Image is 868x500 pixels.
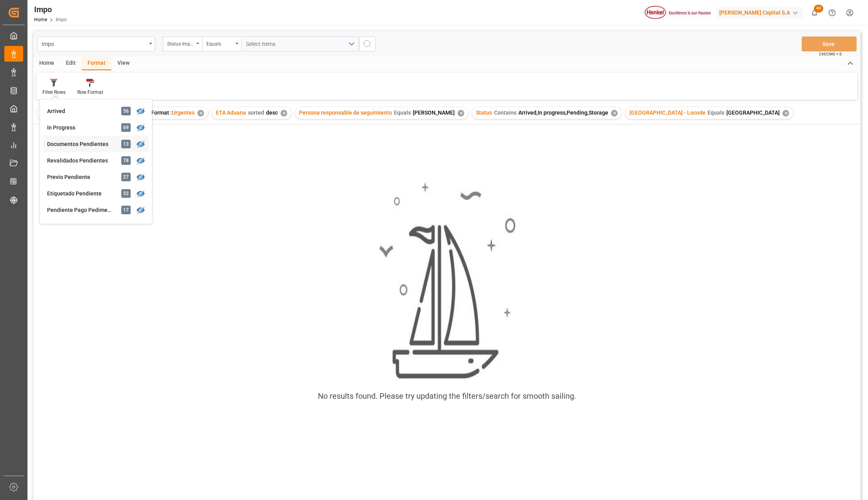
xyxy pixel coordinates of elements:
[172,109,195,116] span: Urgentes
[121,206,131,214] div: 17
[34,4,67,15] div: Impo
[819,51,842,57] span: Ctrl/CMD + S
[47,173,116,181] div: Previo Pendiente
[802,36,857,51] button: Save
[248,109,264,116] span: sorted
[139,109,172,116] span: Row Format :
[281,110,287,117] div: ✕
[47,190,116,198] div: Etiquetado Pendiente
[82,57,111,70] div: Format
[77,89,103,96] div: Row Format
[246,41,279,47] span: Select Items
[121,189,131,198] div: 52
[197,110,204,117] div: ✕
[611,110,618,117] div: ✕
[47,140,116,148] div: Documentos Pendientes
[241,36,359,51] button: open menu
[216,109,246,116] span: ETA Aduana
[318,390,576,402] div: No results found. Please try updating the filters/search for smooth sailing.
[121,156,131,165] div: 78
[359,36,376,51] button: search button
[394,109,411,116] span: Equals
[42,38,146,48] div: Impo
[378,181,516,381] img: smooth_sailing.jpeg
[121,123,131,132] div: 69
[47,157,116,165] div: Revalidados Pendientes
[266,109,278,116] span: desc
[47,107,116,115] div: Arrived
[163,36,202,51] button: open menu
[47,124,116,132] div: In Progress
[47,206,116,214] div: Pendiente Pago Pedimento
[494,109,516,116] span: Contains
[716,5,806,20] button: [PERSON_NAME] Capital S.A
[782,110,789,117] div: ✕
[518,109,608,116] span: Arrived,In progress,Pending,Storage
[121,140,131,148] div: 13
[708,109,724,116] span: Equals
[60,57,82,70] div: Edit
[823,4,841,22] button: Help Center
[476,109,492,116] span: Status
[629,109,706,116] span: [GEOGRAPHIC_DATA] - Locode
[202,36,241,51] button: open menu
[42,89,66,96] div: Filter Rows
[121,107,131,115] div: 56
[458,110,464,117] div: ✕
[726,109,780,116] span: [GEOGRAPHIC_DATA]
[206,38,233,47] div: Equals
[167,38,194,47] div: Status Importación
[37,36,155,51] button: open menu
[806,4,823,22] button: show 43 new notifications
[299,109,392,116] span: Persona responsable de seguimiento
[814,5,823,13] span: 43
[716,7,802,18] div: [PERSON_NAME] Capital S.A
[34,17,47,22] a: Home
[645,6,711,20] img: Henkel%20logo.jpg_1689854090.jpg
[121,173,131,181] div: 27
[413,109,455,116] span: [PERSON_NAME]
[111,57,135,70] div: View
[33,57,60,70] div: Home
